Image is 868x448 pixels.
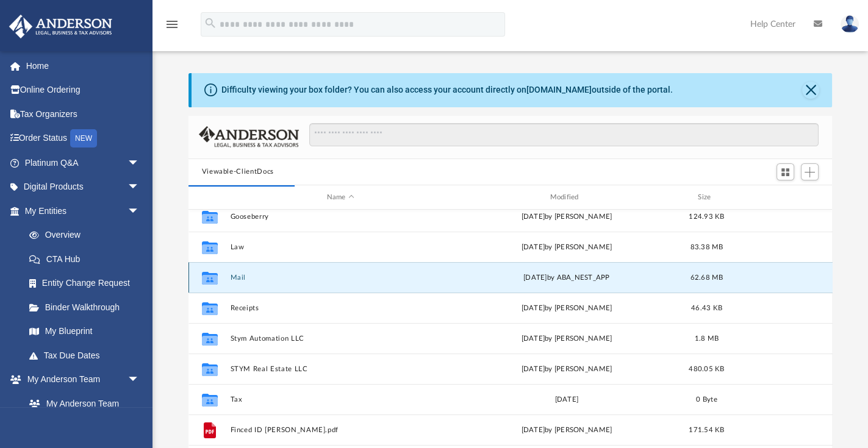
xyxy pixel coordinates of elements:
[230,243,451,251] button: Law
[127,199,152,224] span: arrow_drop_down
[456,425,677,436] div: [DATE] by [PERSON_NAME]
[696,396,717,403] span: 0 Byte
[456,364,677,375] div: [DATE] by [PERSON_NAME]
[9,102,158,126] a: Tax Organizers
[127,368,152,393] span: arrow_drop_down
[165,23,179,32] a: menu
[691,305,722,311] span: 46.43 KB
[193,192,224,203] div: id
[456,192,676,203] div: Modified
[523,274,547,281] span: [DATE]
[204,16,217,30] i: search
[127,151,152,176] span: arrow_drop_down
[230,304,451,312] button: Receipts
[230,274,451,282] button: Mail
[230,335,451,343] button: Stym Automation LLC
[736,192,822,203] div: id
[230,396,451,404] button: Tax
[456,272,677,283] div: by ABA_NEST_APP
[801,163,819,180] button: Add
[526,85,592,94] a: [DOMAIN_NAME]
[17,247,158,271] a: CTA Hub
[456,212,677,222] div: [DATE] by [PERSON_NAME]
[17,271,158,296] a: Entity Change Request
[841,15,859,33] img: User Pic
[689,366,724,372] span: 480.05 KB
[230,365,451,373] button: STYM Real Estate LLC
[202,166,274,177] button: Viewable-ClientDocs
[690,274,723,281] span: 62.68 MB
[127,175,152,200] span: arrow_drop_down
[5,15,116,38] img: Anderson Advisors Platinum Portal
[230,213,451,221] button: Gooseberry
[802,82,819,99] button: Close
[690,244,723,251] span: 83.38 MB
[165,17,179,32] i: menu
[9,199,158,223] a: My Entitiesarrow_drop_down
[682,192,731,203] div: Size
[17,295,158,319] a: Binder Walkthrough
[229,192,450,203] div: Name
[9,151,158,175] a: Platinum Q&Aarrow_drop_down
[17,391,146,416] a: My Anderson Team
[309,123,819,146] input: Search files and folders
[456,394,677,405] div: [DATE]
[9,126,158,151] a: Order StatusNEW
[230,426,451,434] button: Finced ID [PERSON_NAME].pdf
[689,213,724,220] span: 124.93 KB
[456,303,677,314] div: [DATE] by [PERSON_NAME]
[9,175,158,199] a: Digital Productsarrow_drop_down
[9,78,158,102] a: Online Ordering
[777,163,795,180] button: Switch to Grid View
[70,129,97,148] div: NEW
[9,54,158,78] a: Home
[17,223,158,247] a: Overview
[694,335,719,342] span: 1.8 MB
[17,343,158,368] a: Tax Due Dates
[456,333,677,344] div: [DATE] by [PERSON_NAME]
[9,368,152,392] a: My Anderson Teamarrow_drop_down
[17,319,152,344] a: My Blueprint
[456,242,677,253] div: [DATE] by [PERSON_NAME]
[221,84,673,96] div: Difficulty viewing your box folder? You can also access your account directly on outside of the p...
[689,427,724,433] span: 171.54 KB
